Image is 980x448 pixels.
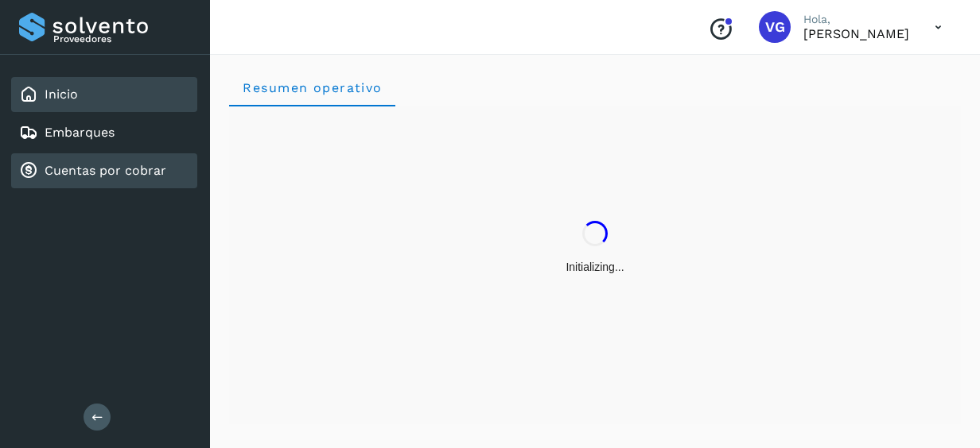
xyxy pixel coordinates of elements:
p: Hola, [803,13,909,26]
span: Resumen operativo [242,80,383,95]
a: Inicio [45,87,78,102]
p: Proveedores [53,33,191,44]
p: VIRIDIANA GONZALEZ MENDOZA [803,26,909,41]
div: Embarques [11,115,197,150]
div: Inicio [11,77,197,112]
a: Cuentas por cobrar [45,163,166,178]
a: Embarques [45,125,115,140]
div: Cuentas por cobrar [11,153,197,188]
